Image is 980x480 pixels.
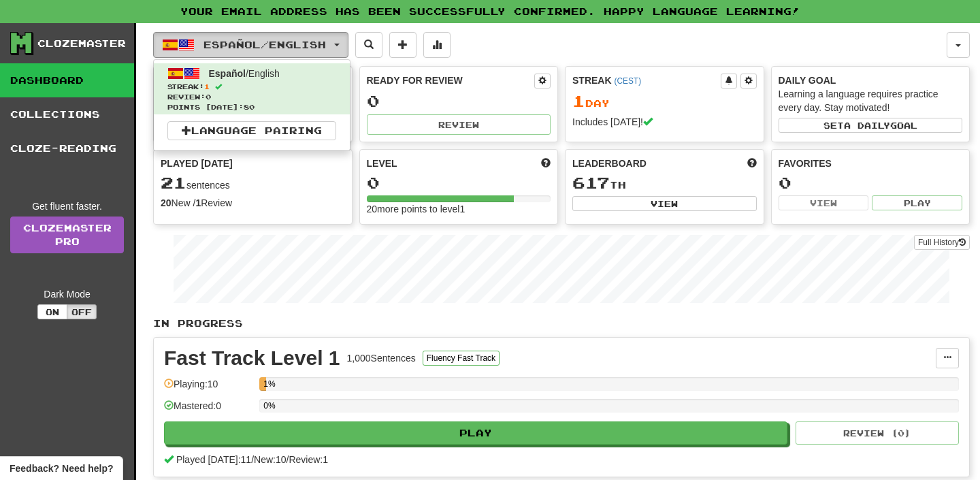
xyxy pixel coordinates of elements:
div: Playing: 10 [164,377,252,400]
button: View [779,195,869,210]
span: Review: 1 [289,454,328,465]
span: Points [DATE]: 80 [167,102,336,112]
button: Search sentences [355,32,382,58]
button: Review (0) [796,421,959,445]
div: 0 [367,93,551,110]
button: Play [872,195,962,210]
div: Favorites [779,157,963,170]
span: Score more points to level up [541,157,551,170]
span: / [287,454,289,465]
div: Mastered: 0 [164,399,252,421]
span: a daily [844,121,890,130]
button: Add sentence to collection [389,32,416,58]
span: 21 [161,173,186,192]
div: Day [572,93,757,110]
span: New: 10 [254,454,286,465]
div: Ready for Review [367,74,535,87]
button: View [572,196,757,211]
span: This week in points, UTC [747,157,757,170]
div: Learning a language requires practice every day. Stay motivated! [779,87,963,114]
button: Español/English [153,32,348,58]
button: More stats [423,32,451,58]
button: On [37,304,67,319]
strong: 1 [195,197,201,208]
strong: 20 [161,197,171,208]
span: Español / English [203,39,326,50]
a: (CEST) [614,76,641,86]
span: 1 [204,82,210,91]
div: 0 [367,174,551,191]
button: Fluency Fast Track [423,351,500,366]
p: In Progress [153,317,970,330]
span: Level [367,157,397,170]
span: 617 [572,173,610,192]
a: ClozemasterPro [10,217,124,253]
div: Daily Goal [779,74,963,87]
button: Off [67,304,97,319]
div: 1% [263,377,266,391]
span: / [251,454,254,465]
button: Full History [914,235,970,250]
div: 0 [779,174,963,191]
div: New / Review [161,196,345,210]
span: Español [209,68,246,79]
span: Leaderboard [572,157,647,170]
span: Review: 0 [167,92,336,102]
div: Get fluent faster. [10,199,124,213]
div: Clozemaster [37,37,126,50]
div: Includes [DATE]! [572,115,757,129]
a: Español/EnglishStreak:1 Review:0Points [DATE]:80 [154,63,350,114]
span: Played [DATE] [161,157,233,170]
span: / English [209,68,280,79]
div: Streak [572,74,721,87]
span: Played [DATE]: 11 [176,454,251,465]
button: Seta dailygoal [779,118,963,133]
div: Dark Mode [10,287,124,301]
div: Fast Track Level 1 [164,348,340,368]
a: Language Pairing [167,121,336,140]
button: Play [164,421,787,445]
span: Open feedback widget [10,462,113,475]
button: Review [367,114,551,135]
div: sentences [161,174,345,192]
span: Streak: [167,82,336,92]
div: th [572,174,757,192]
div: 20 more points to level 1 [367,202,551,216]
div: 1,000 Sentences [347,351,416,365]
span: 1 [572,91,585,110]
